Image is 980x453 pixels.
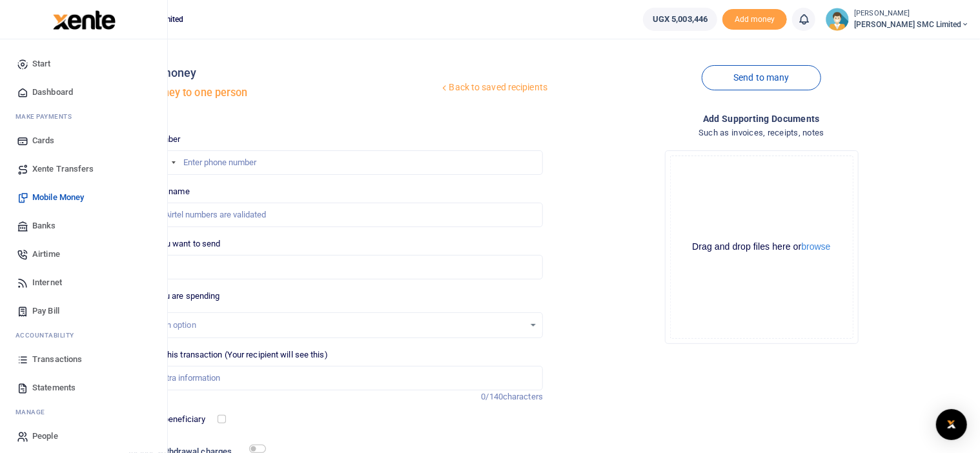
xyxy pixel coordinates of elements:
[32,276,62,289] span: Internet
[53,10,116,30] img: logo-large
[722,14,787,23] a: Add money
[936,409,967,440] div: Open Intercom Messenger
[127,237,220,250] label: Amount you want to send
[10,345,157,374] a: Transactions
[52,14,116,24] a: logo-small logo-large logo-large
[32,353,82,366] span: Transactions
[10,50,157,78] a: Start
[10,126,157,155] a: Cards
[121,66,439,80] h4: Mobile money
[826,8,849,31] img: profile-user
[10,422,157,450] a: People
[32,86,73,99] span: Dashboard
[665,150,859,344] div: File Uploader
[32,219,56,232] span: Banks
[802,242,831,251] button: browse
[32,381,76,394] span: Statements
[127,150,543,175] input: Enter phone number
[22,112,72,121] span: ake Payments
[121,86,439,99] h5: Send money to one person
[32,163,94,176] span: Xente Transfers
[22,407,46,417] span: anage
[854,8,970,19] small: [PERSON_NAME]
[671,241,853,253] div: Drag and drop files here or
[32,305,59,317] span: Pay Bill
[32,430,58,443] span: People
[127,348,328,361] label: Memo for this transaction (Your recipient will see this)
[10,402,157,422] li: M
[127,366,543,390] input: Enter extra information
[10,106,157,126] li: M
[32,248,60,261] span: Airtime
[32,134,55,147] span: Cards
[503,392,543,401] span: characters
[702,65,821,90] a: Send to many
[643,8,717,31] a: UGX 5,003,446
[32,57,51,70] span: Start
[10,240,157,268] a: Airtime
[127,255,543,279] input: UGX
[722,9,787,30] li: Toup your wallet
[826,8,970,31] a: profile-user [PERSON_NAME] [PERSON_NAME] SMC Limited
[10,212,157,240] a: Banks
[553,126,970,140] h4: Such as invoices, receipts, notes
[10,155,157,183] a: Xente Transfers
[10,374,157,402] a: Statements
[127,290,219,303] label: Reason you are spending
[638,8,722,31] li: Wallet ballance
[653,13,708,26] span: UGX 5,003,446
[136,319,524,332] div: Select an option
[25,330,74,340] span: countability
[722,9,787,30] span: Add money
[10,78,157,106] a: Dashboard
[127,203,543,227] input: MTN & Airtel numbers are validated
[482,392,504,401] span: 0/140
[10,268,157,297] a: Internet
[854,19,970,30] span: [PERSON_NAME] SMC Limited
[10,325,157,345] li: Ac
[32,191,84,204] span: Mobile Money
[440,76,549,99] a: Back to saved recipients
[10,297,157,325] a: Pay Bill
[553,112,970,126] h4: Add supporting Documents
[10,183,157,212] a: Mobile Money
